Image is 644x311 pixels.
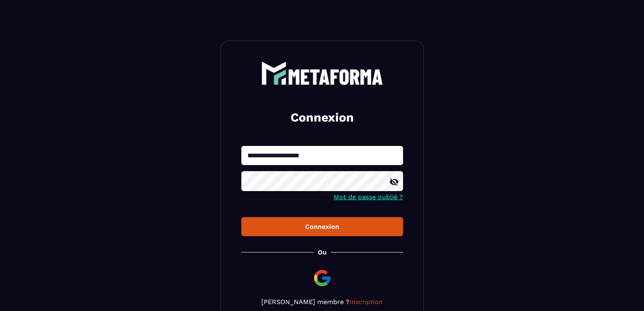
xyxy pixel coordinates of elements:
h2: Connexion [251,109,393,126]
img: google [312,268,332,288]
a: logo [241,61,403,85]
img: logo [261,61,383,85]
p: [PERSON_NAME] membre ? [241,298,403,306]
a: Inscription [349,298,383,306]
a: Mot de passe oublié ? [334,193,403,201]
div: Connexion [248,223,397,231]
p: Ou [318,248,327,256]
button: Connexion [241,217,403,236]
